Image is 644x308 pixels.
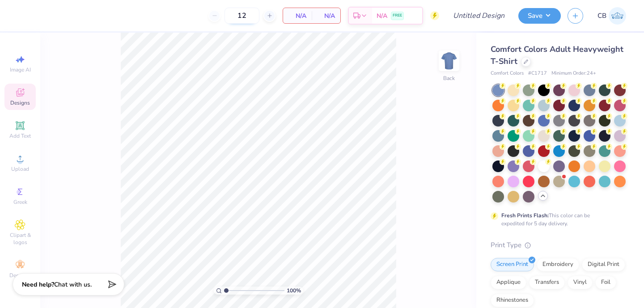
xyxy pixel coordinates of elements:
[10,66,31,73] span: Image AI
[597,11,606,21] span: CB
[595,276,616,289] div: Foil
[11,165,29,173] span: Upload
[491,276,526,289] div: Applique
[518,8,561,24] button: Save
[393,13,402,19] span: FREE
[287,287,301,295] span: 100 %
[225,8,259,24] input: – –
[22,280,54,289] strong: Need help?
[568,276,593,289] div: Vinyl
[446,7,512,25] input: Untitled Design
[597,7,626,25] a: CB
[582,258,625,271] div: Digital Print
[491,240,626,250] div: Print Type
[10,99,30,106] span: Designs
[501,211,611,228] div: This color can be expedited for 5 day delivery.
[54,280,92,289] span: Chat with us.
[491,70,524,77] span: Comfort Colors
[317,11,335,21] span: N/A
[377,11,387,21] span: N/A
[491,258,534,271] div: Screen Print
[440,52,458,70] img: Back
[9,132,31,139] span: Add Text
[501,212,549,219] strong: Fresh Prints Flash:
[609,7,626,25] img: Caroline Beach
[529,276,565,289] div: Transfers
[528,70,547,77] span: # C1717
[551,70,596,77] span: Minimum Order: 24 +
[13,198,27,206] span: Greek
[537,258,579,271] div: Embroidery
[288,11,306,21] span: N/A
[443,74,455,82] div: Back
[4,232,36,246] span: Clipart & logos
[491,44,623,67] span: Comfort Colors Adult Heavyweight T-Shirt
[491,294,534,307] div: Rhinestones
[9,272,31,279] span: Decorate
